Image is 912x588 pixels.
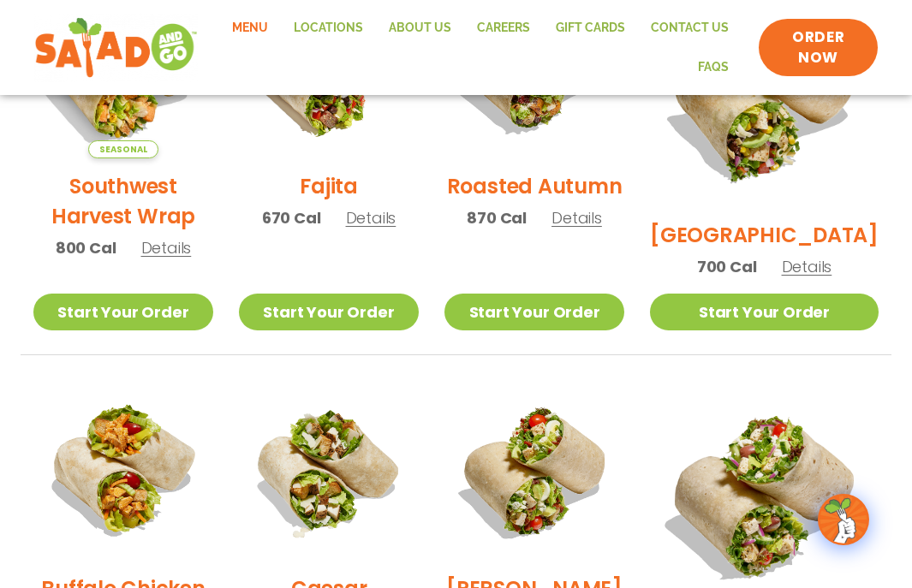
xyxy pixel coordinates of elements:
[467,206,527,229] span: 870 Cal
[33,294,213,330] a: Start Your Order
[685,48,742,87] a: FAQs
[219,9,281,48] a: Menu
[300,171,358,201] h2: Fajita
[551,207,602,229] span: Details
[444,294,624,330] a: Start Your Order
[638,9,742,48] a: Contact Us
[759,19,878,77] a: ORDER NOW
[215,9,742,86] nav: Menu
[776,27,861,68] span: ORDER NOW
[56,236,116,259] span: 800 Cal
[262,206,321,229] span: 670 Cal
[88,140,158,158] span: Seasonal
[650,294,879,330] a: Start Your Order
[697,255,757,278] span: 700 Cal
[820,496,867,543] img: wpChatIcon
[782,256,832,277] span: Details
[34,14,198,82] img: new-SAG-logo-768×292
[141,237,192,258] span: Details
[33,171,213,231] h2: Southwest Harvest Wrap
[33,381,213,561] img: Product photo for Buffalo Chicken Wrap
[376,9,464,48] a: About Us
[444,381,624,561] img: Product photo for Cobb Wrap
[650,220,879,250] h2: [GEOGRAPHIC_DATA]
[447,171,623,201] h2: Roasted Autumn
[543,9,638,48] a: GIFT CARDS
[281,9,376,48] a: Locations
[239,381,419,561] img: Product photo for Caesar Wrap
[239,294,419,330] a: Start Your Order
[464,9,543,48] a: Careers
[346,207,396,229] span: Details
